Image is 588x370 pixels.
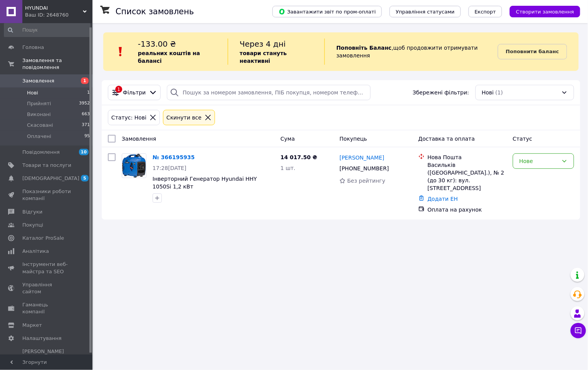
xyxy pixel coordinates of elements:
[22,261,71,275] span: Інструменти веб-майстра та SEO
[153,176,257,190] a: Інверторний Генератор Hyundai HHY 1050Si 1,2 кВт
[22,57,92,71] span: Замовлення та повідомлення
[110,113,148,122] div: Статус: Нові
[27,89,38,96] span: Нові
[87,89,90,96] span: 1
[516,9,574,15] span: Створити замовлення
[165,113,203,122] div: Cкинути все
[519,157,558,165] div: Нове
[513,136,533,142] span: Статус
[82,111,90,118] span: 663
[22,162,71,169] span: Товари та послуги
[22,301,71,315] span: Гаманець компанії
[22,222,43,229] span: Покупці
[281,154,317,160] span: 14 017.50 ₴
[153,165,186,171] span: 17:28[DATE]
[22,175,79,182] span: [DEMOGRAPHIC_DATA]
[22,77,54,84] span: Замовлення
[22,44,44,51] span: Головна
[482,89,494,96] span: Нові
[122,154,146,178] img: Фото товару
[22,235,64,242] span: Каталог ProSale
[240,50,287,64] b: товари стануть неактивні
[27,111,51,118] span: Виконані
[79,149,89,155] span: 10
[22,149,60,156] span: Повідомлення
[116,7,194,16] h1: Список замовлень
[428,153,507,161] div: Нова Пошта
[167,85,371,100] input: Пошук за номером замовлення, ПІБ покупця, номером телефону, Email, номером накладної
[22,335,62,342] span: Налаштування
[475,9,496,15] span: Експорт
[571,323,586,338] button: Чат з покупцем
[22,322,42,329] span: Маркет
[81,77,89,84] span: 1
[339,136,367,142] span: Покупець
[123,89,146,96] span: Фільтри
[496,89,503,96] span: (1)
[81,175,89,182] span: 5
[240,39,286,49] span: Через 4 дні
[390,6,461,17] button: Управління статусами
[27,100,51,107] span: Прийняті
[510,6,580,17] button: Створити замовлення
[84,133,90,140] span: 95
[428,196,458,202] a: Додати ЕН
[153,154,195,160] a: № 366195935
[122,136,156,142] span: Замовлення
[347,178,385,184] span: Без рейтингу
[281,165,296,171] span: 1 шт.
[22,348,71,369] span: [PERSON_NAME] та рахунки
[27,133,51,140] span: Оплачені
[498,44,567,59] a: Поповнити баланс
[115,46,126,57] img: :exclamation:
[279,8,376,15] span: Завантажити звіт по пром-оплаті
[22,248,49,255] span: Аналітика
[22,188,71,202] span: Показники роботи компанії
[272,6,382,17] button: Завантажити звіт по пром-оплаті
[22,209,42,215] span: Відгуки
[324,39,498,65] div: , щоб продовжити отримувати замовлення
[339,154,384,161] a: [PERSON_NAME]
[79,100,90,107] span: 3952
[396,9,455,15] span: Управління статусами
[469,6,502,17] button: Експорт
[428,206,507,214] div: Оплата на рахунок
[27,122,53,129] span: Скасовані
[428,161,507,192] div: Васильків ([GEOGRAPHIC_DATA].), № 2 (до 30 кг): вул. [STREET_ADDRESS]
[413,89,469,96] span: Збережені фільтри:
[82,122,90,129] span: 371
[339,165,389,172] span: [PHONE_NUMBER]
[22,281,71,295] span: Управління сайтом
[281,136,295,142] span: Cума
[138,39,176,49] span: -133.00 ₴
[502,8,580,14] a: Створити замовлення
[418,136,475,142] span: Доставка та оплата
[25,12,92,18] div: Ваш ID: 2648760
[138,50,200,64] b: реальних коштів на балансі
[336,45,392,51] b: Поповніть Баланс
[25,5,83,12] span: HYUNDAI
[122,153,146,178] a: Фото товару
[4,23,91,37] input: Пошук
[506,49,559,54] b: Поповнити баланс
